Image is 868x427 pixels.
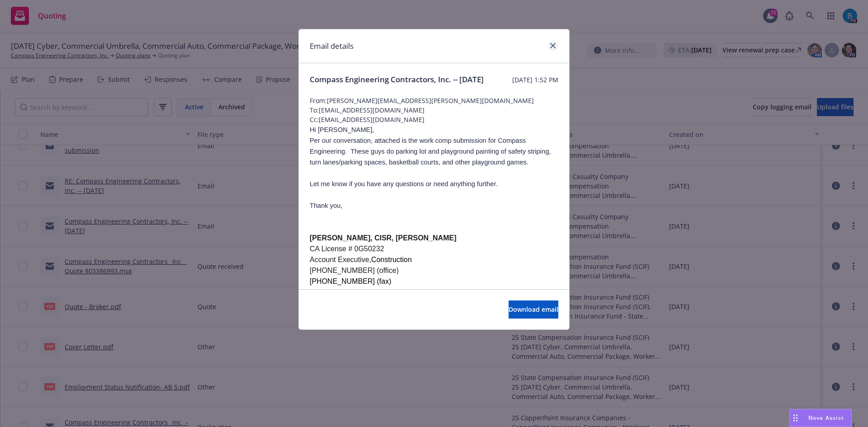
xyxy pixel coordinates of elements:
a: close [547,40,558,51]
span: , [369,256,371,263]
span: Cc: [EMAIL_ADDRESS][DOMAIN_NAME] [310,115,558,124]
span: [PHONE_NUMBER] (fax) [310,277,391,285]
span: CA License # 0G50232 [310,245,384,253]
span: Thank you, [310,202,343,209]
div: Drag to move [790,409,801,427]
span: To: [EMAIL_ADDRESS][DOMAIN_NAME] [310,105,558,115]
span: [DATE] 1:52 PM [512,75,558,84]
span: [PERSON_NAME], CISR, [PERSON_NAME] [310,234,456,242]
span: Download email [509,305,558,314]
h1: Email details [310,40,354,52]
span: Compass Engineering Contractors, Inc. -- [DATE] [310,74,484,85]
span: Per our conversation, attached is the work comp submission for Compass Engineering. These guys do... [310,137,551,166]
span: Hi [PERSON_NAME], [310,126,374,133]
span: From: [PERSON_NAME][EMAIL_ADDRESS][PERSON_NAME][DOMAIN_NAME] [310,96,558,105]
span: Construction [371,256,412,263]
span: Let me know if you have any questions or need anything further. [310,180,498,188]
span: Nova Assist [808,414,844,422]
span: Account Executive [310,256,369,263]
button: Nova Assist [789,409,852,427]
button: Download email [509,300,558,319]
span: [PHONE_NUMBER] (office) [310,267,399,274]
